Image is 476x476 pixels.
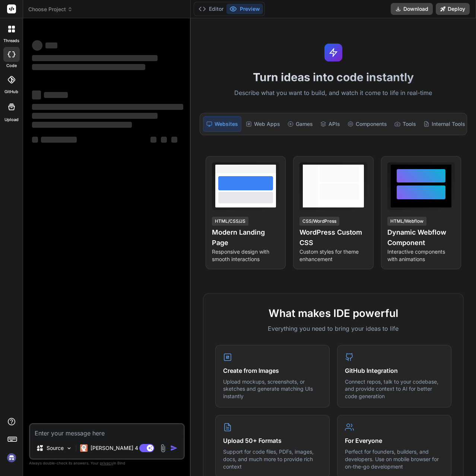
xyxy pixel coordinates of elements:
h4: For Everyone [345,436,444,445]
div: CSS/WordPress [299,217,339,226]
img: Claude 4 Sonnet [80,444,88,452]
p: Upload mockups, screenshots, or sketches and generate matching UIs instantly [223,378,322,400]
label: threads [3,38,19,44]
span: View Prompt [420,162,452,170]
h4: GitHub Integration [345,366,444,375]
span: ‌ [150,137,156,143]
p: Custom styles for theme enhancement [299,248,367,263]
h4: Upload 50+ Formats [223,436,322,445]
img: attachment [159,444,167,453]
div: HTML/CSS/JS [212,217,248,226]
div: HTML/Webflow [387,217,426,226]
span: ‌ [44,92,68,98]
div: APIs [317,116,343,132]
h4: WordPress Custom CSS [299,227,367,248]
span: View Prompt [244,162,276,170]
p: Everything you need to bring your ideas to life [215,324,451,333]
span: Choose Project [28,6,73,13]
div: Websites [203,116,241,132]
span: ‌ [171,137,177,143]
p: Interactive components with animations [387,248,455,263]
span: ‌ [32,55,158,61]
p: [PERSON_NAME] 4 S.. [91,444,146,452]
button: Editor [196,4,226,14]
h1: Turn ideas into code instantly [195,70,472,84]
span: View Prompt [332,162,364,170]
span: ‌ [32,91,41,99]
div: Components [345,116,390,132]
p: Always double-check its answers. Your in Bind [29,460,185,467]
h4: Create from Images [223,366,322,375]
span: ‌ [32,64,145,70]
h2: What makes IDE powerful [215,305,451,321]
p: Describe what you want to build, and watch it come to life in real-time [195,88,472,98]
img: signin [5,451,18,464]
div: Internal Tools [421,116,468,132]
span: ‌ [32,122,132,128]
p: Responsive design with smooth interactions [212,248,279,263]
span: privacy [100,461,113,465]
img: icon [170,444,178,452]
span: ‌ [45,42,57,48]
div: Games [285,116,316,132]
label: code [6,63,17,69]
button: Deploy [436,3,470,15]
p: Perfect for founders, builders, and developers. Use on mobile browser for on-the-go development [345,448,444,470]
span: ‌ [32,104,183,110]
span: ‌ [41,137,77,143]
label: Upload [4,117,19,123]
span: ‌ [32,137,38,143]
label: GitHub [4,89,18,95]
h4: Modern Landing Page [212,227,279,248]
span: ‌ [32,40,42,51]
button: Preview [226,4,263,14]
div: Tools [391,116,419,132]
p: Support for code files, PDFs, images, docs, and much more to provide rich context [223,448,322,470]
button: Download [391,3,433,15]
span: ‌ [161,137,167,143]
p: Source [47,444,64,452]
span: ‌ [32,113,158,119]
img: Pick Models [66,445,72,451]
p: Connect repos, talk to your codebase, and provide context to AI for better code generation [345,378,444,400]
h4: Dynamic Webflow Component [387,227,455,248]
div: Web Apps [243,116,283,132]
